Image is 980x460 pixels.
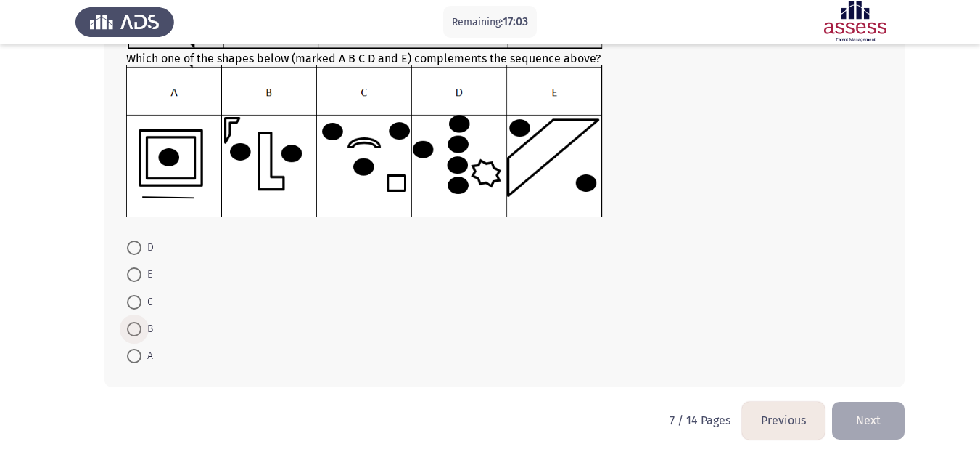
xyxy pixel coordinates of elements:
[75,1,174,42] img: Assess Talent Management logo
[141,266,152,283] span: E
[806,1,905,42] img: Assessment logo of ASSESS Focus 4 Module Assessment (EN) (Advanced- IB)
[503,15,528,28] span: 17:03
[141,239,154,257] span: D
[832,402,905,439] button: load next page
[141,294,153,311] span: C
[141,320,153,338] span: B
[126,65,603,217] img: UkFYYV8wOTRfQi5wbmcxNjkxMzMzNDQ3OTcw.png
[670,413,730,427] p: 7 / 14 Pages
[452,13,528,31] p: Remaining:
[742,402,825,439] button: load previous page
[141,347,153,365] span: A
